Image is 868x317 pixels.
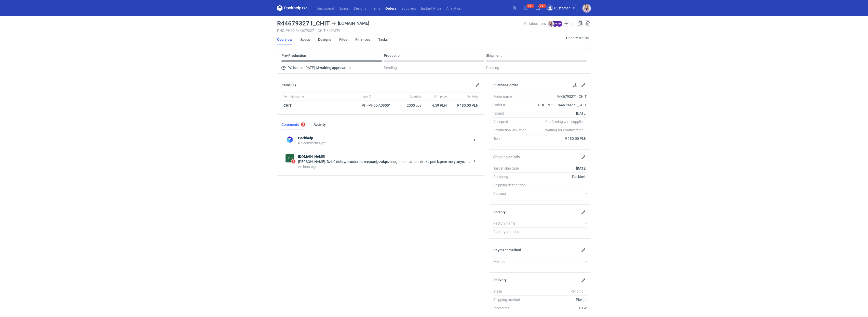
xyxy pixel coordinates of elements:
[493,119,531,124] div: Accepted
[571,289,587,293] em: Pending...
[493,155,520,159] h2: Shipping details
[563,20,569,27] button: Edit collaborators
[434,94,447,99] span: Unit price
[398,101,423,110] div: 2000 pcs
[548,21,554,27] img: Klaudia Wiśniewska
[362,94,371,99] span: Item ID
[318,34,331,45] a: Designs
[582,4,591,12] button: Klaudia Wiśniewska
[531,221,587,226] div: -
[378,34,388,45] a: Tasks
[281,53,306,58] p: Pre-Production
[531,136,587,141] div: 9 180.00 PLN
[493,94,531,99] div: Order name
[383,5,399,11] a: Orders
[531,297,587,302] div: Pickup
[576,166,587,170] strong: [DATE]
[531,183,587,188] div: -
[493,166,531,171] div: Target ship date
[281,65,382,71] div: PO issued
[493,306,531,311] div: Incoterms
[317,66,349,70] strong: Awaiting approval...
[369,5,383,11] a: Items
[298,154,470,159] strong: [DOMAIN_NAME]
[572,82,578,88] button: Download PO
[493,128,531,133] div: Production Deviation
[552,21,558,27] figcaption: EM
[493,248,521,252] h2: Payment method
[425,103,447,108] div: 4.59 PLN
[580,209,587,215] button: Edit factory details
[281,83,296,87] h2: Items (1)
[277,20,330,26] h3: R446793271_CHIT
[531,174,587,179] div: Packhelp
[444,5,463,11] a: Analytics
[531,102,587,107] div: PHO-PH00-R446793271_CHIT
[545,128,587,133] em: Waiting for confirmation...
[493,221,531,226] div: Factory name
[277,5,308,11] svg: Packhelp Pro
[362,103,396,108] div: PHI-PH00-A09001
[286,154,294,162] figcaption: Tu
[493,210,506,214] h2: Factory
[531,111,587,116] div: [DATE]
[337,5,351,11] a: Specs
[332,20,369,26] div: [DOMAIN_NAME]
[522,4,530,12] button: 99+
[298,164,470,169] div: An hour ago
[493,229,531,234] div: Factory address
[283,94,304,99] span: Item nickname
[531,306,587,311] div: EXW
[339,34,347,45] a: Files
[399,5,418,11] a: Suppliers
[531,229,587,234] div: -
[410,94,421,99] span: Quantity
[486,53,502,58] p: Shipment
[577,20,583,26] a: Duplicate
[580,154,587,160] button: Edit shipping details
[556,21,562,27] figcaption: MK
[302,123,304,126] div: 2
[547,5,570,11] div: Customer
[493,83,518,87] h2: Purchase order
[546,4,582,12] button: Customer
[277,34,292,45] a: Overview
[564,34,591,42] button: Update status
[283,103,292,107] a: CHIT
[286,135,294,144] img: Packhelp
[314,5,337,11] a: Dashboard
[384,53,402,58] p: Production
[580,247,587,253] button: Edit payment method
[351,5,369,11] a: Designs
[545,120,587,124] em: Confirming with supplier...
[291,159,295,163] span: 2
[286,154,294,162] div: Tuby.com.pl
[451,103,479,108] div: 9 180.00 PLN
[493,297,531,302] div: Shipping method
[467,94,479,99] span: Net total
[566,36,589,40] span: Update status
[418,5,444,11] a: Instant Price
[384,65,400,71] span: Pending...
[316,66,317,70] span: (
[493,259,531,264] div: Method
[474,82,481,88] button: Edit items
[493,111,531,116] div: Issued
[493,289,531,294] div: State
[355,34,370,45] a: Finances
[493,191,531,196] div: Contact
[531,94,587,99] div: R446793271_CHIT
[298,141,470,146] div: No comments yet...
[277,29,524,33] div: PHO-PH00-R446793271_CHIT [DATE]
[304,65,315,71] span: [DATE]
[493,278,507,282] h2: Delivery
[585,20,591,26] button: Cancel order
[486,65,587,71] div: Pending...
[298,135,470,141] strong: Packhelp
[314,119,326,130] a: Activity
[493,183,531,188] div: Shipping destination
[531,191,587,196] div: -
